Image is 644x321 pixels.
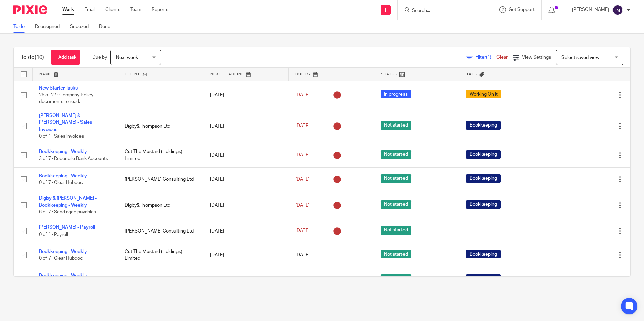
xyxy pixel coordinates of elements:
[572,6,609,13] p: [PERSON_NAME]
[496,55,508,60] a: Clear
[84,6,95,13] a: Email
[381,174,411,183] span: Not started
[466,228,538,235] div: ---
[39,86,78,91] a: New Starter Tasks
[39,180,83,185] span: 0 of 7 · Clear Hubdoc
[51,50,80,65] a: + Add task
[203,243,289,267] td: [DATE]
[295,253,310,257] span: [DATE]
[116,55,138,60] span: Next week
[105,6,120,13] a: Clients
[466,72,478,76] span: Tags
[381,150,411,159] span: Not started
[381,200,411,209] span: Not started
[381,226,411,235] span: Not started
[118,109,203,143] td: Digby&Thompson Ltd
[486,55,491,60] span: (1)
[39,113,92,132] a: [PERSON_NAME] & [PERSON_NAME] - Sales Invoices
[295,203,310,208] span: [DATE]
[118,191,203,219] td: Digby&Thompson Ltd
[99,20,116,33] a: Done
[39,256,83,261] span: 0 of 7 · Clear Hubdoc
[561,55,599,60] span: Select saved view
[203,267,289,291] td: [DATE]
[295,93,310,97] span: [DATE]
[466,150,501,159] span: Bookkeeping
[13,5,47,14] img: Pixie
[118,167,203,191] td: [PERSON_NAME] Consulting Ltd
[70,20,94,33] a: Snoozed
[21,54,44,61] h1: To do
[203,167,289,191] td: [DATE]
[39,225,95,230] a: [PERSON_NAME] - Payroll
[381,274,411,283] span: Not started
[118,267,203,291] td: [PERSON_NAME] Consulting Ltd
[203,81,289,109] td: [DATE]
[466,250,501,258] span: Bookkeeping
[466,174,501,183] span: Bookkeeping
[39,196,97,207] a: Digby & [PERSON_NAME] - Bookkeeping - Weekly
[509,7,535,12] span: Get Support
[381,90,411,98] span: In progress
[203,143,289,167] td: [DATE]
[35,55,44,60] span: (10)
[39,273,87,278] a: Bookkeeping - Weekly
[466,200,501,209] span: Bookkeeping
[411,8,472,14] input: Search
[612,5,623,15] img: svg%3E
[203,219,289,243] td: [DATE]
[203,191,289,219] td: [DATE]
[39,134,84,139] span: 0 of 1 · Sales invoices
[39,232,68,237] span: 0 of 1 · Payroll
[118,143,203,167] td: Cut The Mustard (Holdings) Limited
[130,6,141,13] a: Team
[295,177,310,182] span: [DATE]
[152,6,168,13] a: Reports
[295,229,310,234] span: [DATE]
[466,274,501,283] span: Bookkeeping
[118,219,203,243] td: [PERSON_NAME] Consulting Ltd
[466,121,501,130] span: Bookkeeping
[13,20,30,33] a: To do
[203,109,289,143] td: [DATE]
[39,93,93,104] span: 25 of 27 · Company Policy documents to read.
[466,90,501,98] span: Working On It
[475,55,496,60] span: Filter
[381,121,411,130] span: Not started
[295,124,310,129] span: [DATE]
[295,153,310,158] span: [DATE]
[92,54,107,61] p: Due by
[39,249,87,254] a: Bookkeeping - Weekly
[62,6,74,13] a: Work
[35,20,65,33] a: Reassigned
[522,55,551,60] span: View Settings
[118,243,203,267] td: Cut The Mustard (Holdings) Limited
[381,250,411,258] span: Not started
[39,156,108,161] span: 3 of 7 · Reconcile Bank Accounts
[39,174,87,178] a: Bookkeeping - Weekly
[39,149,87,154] a: Bookkeeping - Weekly
[39,210,96,214] span: 6 of 7 · Send aged payables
